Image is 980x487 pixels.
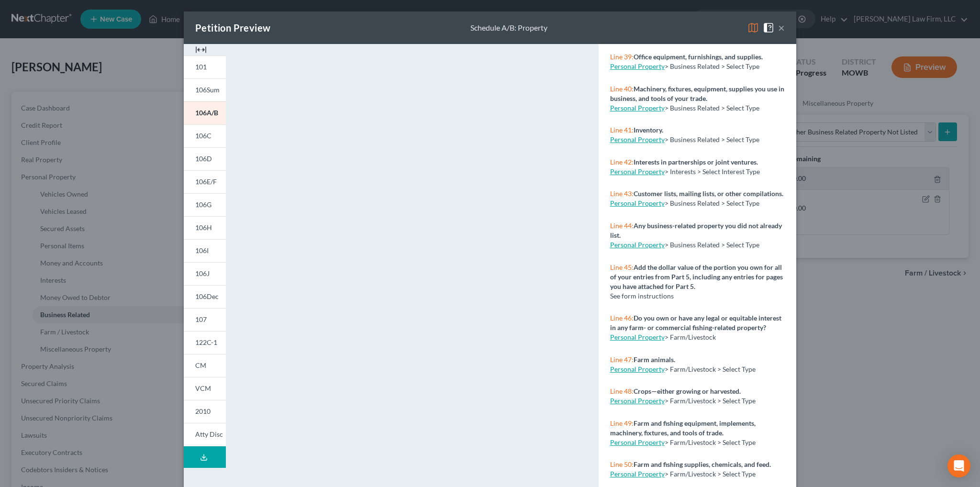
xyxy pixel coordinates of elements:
[634,460,771,468] strong: Farm and fishing supplies, chemicals, and feed.
[665,135,759,144] span: > Business Related > Select Type
[610,470,665,478] a: Personal Property
[184,331,226,354] a: 122C-1
[184,101,226,124] a: 106A/B
[665,333,716,341] span: > Farm/Livestock
[778,22,785,33] button: ×
[665,167,760,176] span: > Interests > Select Interest Type
[610,397,665,405] a: Personal Property
[184,400,226,423] a: 2010
[634,189,783,198] strong: Customer lists, mailing lists, or other compilations.
[610,158,634,166] span: Line 42:
[195,315,207,323] span: 107
[665,470,756,478] span: > Farm/Livestock > Select Type
[195,86,220,94] span: 106Sum
[184,285,226,308] a: 106Dec
[195,132,212,140] span: 106C
[610,365,665,373] a: Personal Property
[184,262,226,285] a: 106J
[184,124,226,147] a: 106C
[195,361,206,369] span: CM
[634,53,763,61] strong: Office equipment, furnishings, and supplies.
[195,407,211,415] span: 2010
[184,78,226,101] a: 106Sum
[470,22,547,33] div: Schedule A/B: Property
[610,333,665,341] a: Personal Property
[195,21,270,34] div: Petition Preview
[610,189,634,198] span: Line 43:
[195,200,212,209] span: 106G
[195,246,209,255] span: 106I
[195,430,223,438] span: Atty Disc
[747,22,759,33] img: map-eea8200ae884c6f1103ae1953ef3d486a96c86aabb227e865a55264e3737af1f.svg
[610,167,665,176] a: Personal Property
[665,365,756,373] span: > Farm/Livestock > Select Type
[184,377,226,400] a: VCM
[610,263,634,271] span: Line 45:
[947,454,970,477] div: Open Intercom Messenger
[195,384,211,392] span: VCM
[610,387,634,395] span: Line 48:
[634,355,675,364] strong: Farm animals.
[195,338,217,346] span: 122C-1
[610,62,665,70] a: Personal Property
[610,85,634,93] span: Line 40:
[665,241,759,249] span: > Business Related > Select Type
[610,241,665,249] a: Personal Property
[610,438,665,446] a: Personal Property
[184,239,226,262] a: 106I
[665,199,759,207] span: > Business Related > Select Type
[634,126,663,134] strong: Inventory.
[195,177,217,186] span: 106E/F
[634,387,741,395] strong: Crops—either growing or harvested.
[195,109,218,117] span: 106A/B
[195,269,210,277] span: 106J
[763,22,774,33] img: help-close-5ba153eb36485ed6c1ea00a893f15db1cb9b99d6cae46e1a8edb6c62d00a1a76.svg
[184,354,226,377] a: CM
[184,216,226,239] a: 106H
[610,419,634,427] span: Line 49:
[610,126,634,134] span: Line 41:
[184,147,226,170] a: 106D
[184,193,226,216] a: 106G
[610,85,784,102] strong: Machinery, fixtures, equipment, supplies you use in business, and tools of your trade.
[184,308,226,331] a: 107
[665,438,756,446] span: > Farm/Livestock > Select Type
[184,423,226,446] a: Atty Disc
[184,55,226,78] a: 101
[610,460,634,468] span: Line 50:
[195,223,212,232] span: 106H
[195,292,219,300] span: 106Dec
[610,199,665,207] a: Personal Property
[195,155,212,163] span: 106D
[610,221,782,239] strong: Any business-related property you did not already list.
[610,53,634,61] span: Line 39:
[610,355,634,364] span: Line 47:
[610,221,634,230] span: Line 44:
[665,62,759,70] span: > Business Related > Select Type
[195,63,207,71] span: 101
[665,397,756,405] span: > Farm/Livestock > Select Type
[610,263,783,290] strong: Add the dollar value of the portion you own for all of your entries from Part 5, including any en...
[184,170,226,193] a: 106E/F
[610,292,674,300] span: See form instructions
[610,314,634,322] span: Line 46:
[610,135,665,144] a: Personal Property
[195,44,207,55] img: expand-e0f6d898513216a626fdd78e52531dac95497ffd26381d4c15ee2fc46db09dca.svg
[634,158,758,166] strong: Interests in partnerships or joint ventures.
[610,104,665,112] a: Personal Property
[665,104,759,112] span: > Business Related > Select Type
[610,314,781,332] strong: Do you own or have any legal or equitable interest in any farm- or commercial fishing-related pro...
[610,419,756,437] strong: Farm and fishing equipment, implements, machinery, fixtures, and tools of trade.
